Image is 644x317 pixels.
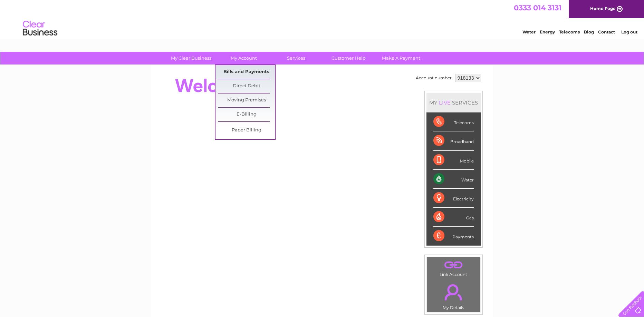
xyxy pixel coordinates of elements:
[433,189,474,208] div: Electricity
[373,52,430,65] a: Make A Payment
[159,4,486,33] div: Clear Business is a trading name of Verastar Limited (registered in [GEOGRAPHIC_DATA] No. 3667643...
[218,65,275,79] a: Bills and Payments
[218,93,275,107] a: Moving Premises
[414,72,453,84] td: Account number
[320,52,377,65] a: Customer Help
[621,29,637,34] a: Log out
[514,3,561,12] a: 0333 014 3131
[522,29,536,34] a: Water
[433,170,474,189] div: Water
[559,29,580,34] a: Telecoms
[540,29,555,34] a: Energy
[215,52,272,65] a: My Account
[438,99,452,106] div: LIVE
[427,278,480,312] td: My Details
[584,29,594,34] a: Blog
[218,79,275,93] a: Direct Debit
[433,112,474,131] div: Telecoms
[22,18,58,39] img: logo.png
[433,208,474,227] div: Gas
[433,131,474,150] div: Broadband
[218,108,275,121] a: E-Billing
[429,280,478,304] a: .
[433,227,474,245] div: Payments
[427,257,480,279] td: Link Account
[163,52,220,65] a: My Clear Business
[429,259,478,271] a: .
[433,151,474,170] div: Mobile
[218,123,275,137] a: Paper Billing
[426,93,481,112] div: MY SERVICES
[268,52,325,65] a: Services
[598,29,615,34] a: Contact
